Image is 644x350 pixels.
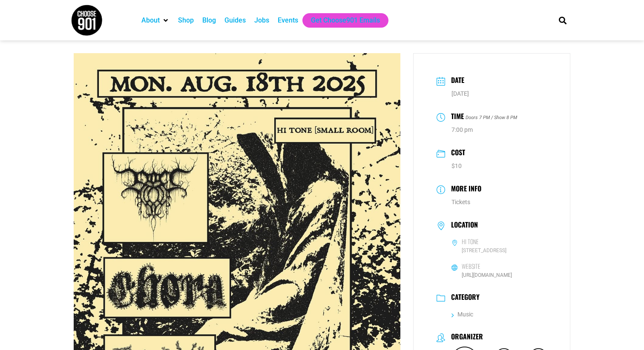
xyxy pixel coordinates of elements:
[462,272,512,278] a: [URL][DOMAIN_NAME]
[447,293,480,303] h3: Category
[451,247,547,255] span: [STREET_ADDRESS]
[451,311,473,318] a: Music
[447,75,464,87] h3: Date
[462,238,479,245] h6: Hi Tone
[178,15,194,26] a: Shop
[311,15,380,26] a: Get Choose901 Emails
[224,15,246,26] a: Guides
[137,13,174,28] div: About
[137,13,544,28] nav: Main nav
[141,15,160,26] a: About
[556,13,570,27] div: Search
[278,15,298,26] a: Events
[437,162,547,171] dd: $10
[447,333,483,343] h3: Organizer
[447,183,481,196] h3: More Info
[202,15,216,26] a: Blog
[466,115,517,120] i: Doors 7 PM / Show 8 PM
[447,221,478,231] h3: Location
[451,90,469,97] span: [DATE]
[254,15,269,26] a: Jobs
[451,126,473,133] abbr: 7:00 pm
[462,262,480,270] h6: Website
[451,199,470,205] a: Tickets
[447,111,464,123] h3: Time
[447,147,465,159] h3: Cost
